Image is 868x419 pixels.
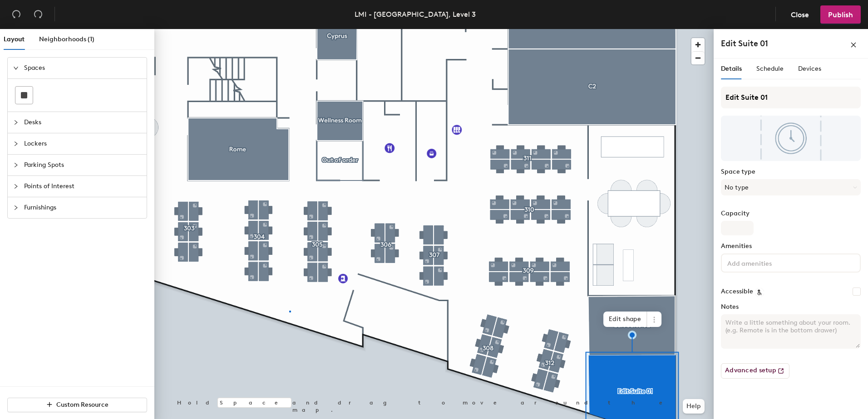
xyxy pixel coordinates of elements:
[13,65,19,71] span: expanded
[721,363,789,379] button: Advanced setup
[24,112,141,133] span: Desks
[13,162,19,168] span: collapsed
[725,257,807,268] input: Add amenities
[721,243,861,250] label: Amenities
[721,168,861,175] label: Space type
[798,65,821,73] span: Devices
[13,141,19,146] span: collapsed
[355,9,476,20] div: LMI - [GEOGRAPHIC_DATA], Level 3
[820,5,861,24] button: Publish
[13,184,19,189] span: collapsed
[24,176,141,197] span: Points of Interest
[7,398,147,412] button: Custom Resource
[29,5,47,24] button: Redo (⌘ + ⇧ + Z)
[24,58,141,78] span: Spaces
[756,65,784,73] span: Schedule
[721,179,861,195] button: No type
[721,288,753,295] label: Accessible
[7,5,25,24] button: Undo (⌘ + Z)
[24,155,141,175] span: Parking Spots
[721,210,861,217] label: Capacity
[4,35,25,43] span: Layout
[721,116,861,161] img: The space named Edit Suite 01
[12,10,21,19] span: undo
[39,35,94,43] span: Neighborhoods (1)
[721,65,742,73] span: Details
[783,5,817,24] button: Close
[683,399,705,414] button: Help
[850,42,857,48] span: close
[13,120,19,125] span: collapsed
[24,197,141,218] span: Furnishings
[13,205,19,210] span: collapsed
[721,38,768,49] h4: Edit Suite 01
[24,133,141,154] span: Lockers
[791,10,809,19] span: Close
[603,312,647,327] span: Edit shape
[828,10,853,19] span: Publish
[56,401,108,409] span: Custom Resource
[721,303,861,311] label: Notes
